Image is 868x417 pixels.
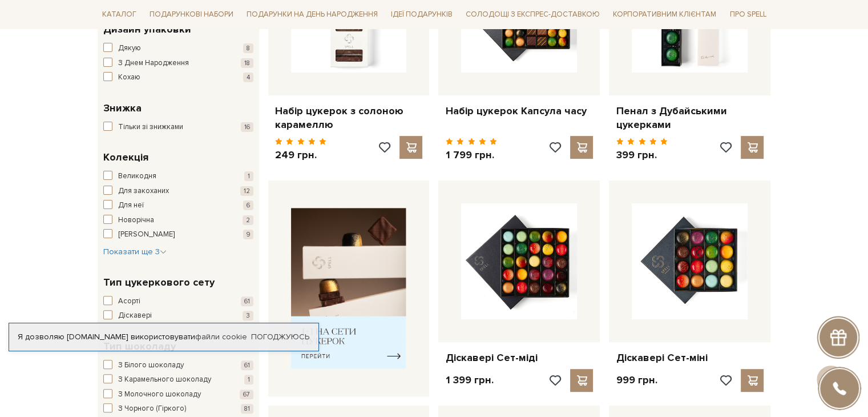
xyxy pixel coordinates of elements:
span: З Молочного шоколаду [118,389,201,400]
span: Тільки зі знижками [118,122,183,133]
a: Діскавері Сет-міні [616,351,764,364]
button: Показати ще 3 [103,246,167,258]
button: Асорті 61 [103,296,253,307]
button: З Карамельного шоколаду 1 [103,374,253,386]
span: Дякую [118,43,141,54]
span: 6 [243,201,253,210]
span: 2 [243,215,253,225]
span: 1 [244,171,253,181]
span: Знижка [103,101,142,116]
span: З Білого шоколаду [118,360,184,371]
button: Новорічна 2 [103,215,253,226]
a: Діскавері Сет-міді [445,351,593,364]
span: 67 [240,390,253,399]
span: Про Spell [725,6,770,23]
span: Показати ще 3 [103,247,167,256]
span: 18 [241,58,253,68]
button: Для закоханих 12 [103,186,253,197]
span: Великодня [118,171,156,182]
button: Діскавері 3 [103,310,253,322]
span: Дизайн упаковки [103,22,191,37]
a: Корпоративним клієнтам [608,5,721,24]
span: Для неї [118,200,144,211]
span: 61 [241,360,253,370]
button: З Білого шоколаду 61 [103,360,253,371]
span: Колекція [103,150,148,165]
span: Подарунки на День народження [242,6,382,23]
button: Дякую 8 [103,43,253,54]
button: [PERSON_NAME] 9 [103,229,253,240]
button: Тільки зі знижками 16 [103,122,253,133]
p: 999 грн. [616,374,657,387]
span: Для закоханих [118,186,169,197]
button: Кохаю 4 [103,72,253,83]
span: Ідеї подарунків [386,6,457,23]
span: З Днем Народження [118,58,189,69]
div: Я дозволяю [DOMAIN_NAME] використовувати [9,332,318,342]
span: [PERSON_NAME] [118,229,175,240]
span: 1 [244,375,253,384]
button: З Днем Народження 18 [103,58,253,69]
span: Подарункові набори [145,6,238,23]
span: 4 [243,73,253,82]
img: banner [291,208,407,368]
p: 249 грн. [275,149,327,162]
span: Каталог [98,6,141,23]
span: Асорті [118,296,140,307]
span: Діскавері [118,310,152,322]
a: Солодощі з експрес-доставкою [461,5,604,24]
button: Великодня 1 [103,171,253,182]
span: 16 [241,122,253,132]
span: З Карамельного шоколаду [118,374,211,386]
span: 8 [243,43,253,53]
span: 12 [240,186,253,196]
button: Для неї 6 [103,200,253,211]
span: Кохаю [118,72,140,83]
span: Новорічна [118,215,154,226]
span: 3 [243,311,253,320]
p: 1 399 грн. [445,374,493,387]
span: Тип цукеркового сету [103,275,215,290]
span: 9 [243,230,253,239]
a: файли cookie [195,332,247,342]
p: 399 грн. [616,149,668,162]
a: Погоджуюсь [251,332,309,342]
span: 81 [241,404,253,414]
a: Набір цукерок з солоною карамеллю [275,105,423,131]
p: 1 799 грн. [445,149,497,162]
a: Набір цукерок Капсула часу [445,105,593,118]
button: З Молочного шоколаду 67 [103,389,253,400]
span: 61 [241,296,253,306]
a: Пенал з Дубайськими цукерками [616,105,764,131]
